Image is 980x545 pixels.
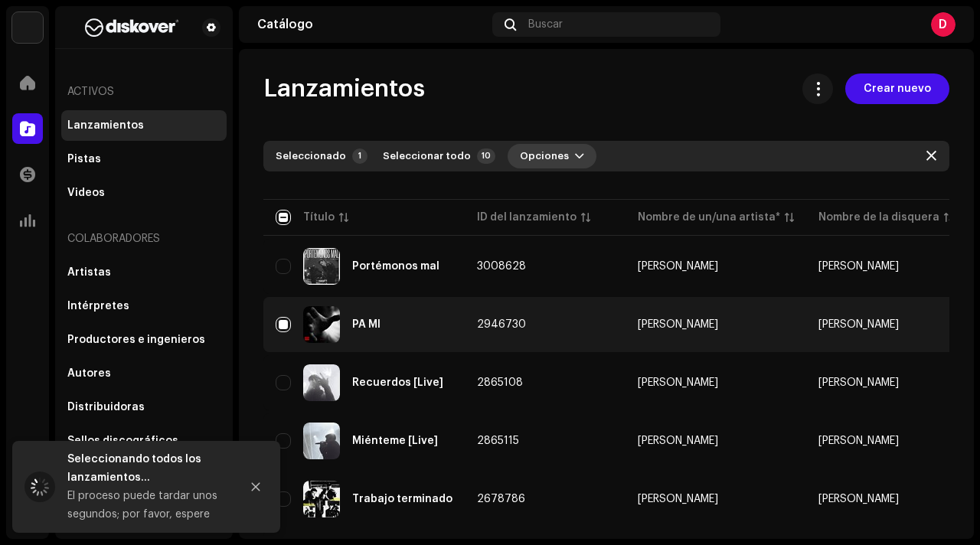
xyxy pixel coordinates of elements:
[528,18,563,31] span: Buscar
[61,392,227,423] re-m-nav-item: Distribuidoras
[864,73,931,104] span: Crear nuevo
[61,110,227,141] re-m-nav-item: Lanzamientos
[374,144,501,168] button: Seleccionar todo10
[477,436,519,446] span: 2865115
[303,248,340,285] img: b5dfe347-581a-4159-9a4d-ae4fa007512b
[61,220,227,257] re-a-nav-header: Colaboradores
[61,426,227,456] re-m-nav-item: Sellos discográficos
[931,12,955,37] div: D
[845,73,949,104] button: Crear nuevo
[477,261,526,272] span: 3008628
[352,436,438,446] div: Miénteme [Live]
[67,153,101,165] div: Pistas
[67,119,144,132] div: Lanzamientos
[477,494,525,504] span: 2678786
[638,377,794,388] span: Limongi
[352,148,367,164] div: 1
[508,144,596,168] button: Opciones
[638,377,718,388] div: [PERSON_NAME]
[477,377,523,388] span: 2865108
[638,319,718,330] div: [PERSON_NAME]
[61,291,227,321] re-m-nav-item: Intérpretes
[67,334,205,346] div: Productores e ingenieros
[477,148,495,164] p-badge: 10
[303,210,335,225] div: Título
[61,178,227,208] re-m-nav-item: Videos
[67,187,105,199] div: Videos
[477,319,526,330] span: 2946730
[352,319,381,330] div: PA MI
[67,367,111,380] div: Autores
[352,494,452,504] div: Trabajo terminado
[257,18,486,31] div: Catálogo
[276,150,346,162] div: Seleccionado
[818,319,899,330] span: Limongi
[638,494,794,504] span: Limongi
[240,472,271,502] button: Close
[818,436,899,446] span: Limongi
[67,18,196,37] img: b627a117-4a24-417a-95e9-2d0c90689367
[638,436,718,446] div: [PERSON_NAME]
[67,266,111,279] div: Artistas
[352,377,443,388] div: Recuerdos [Live]
[67,487,228,524] div: El proceso puede tardar unos segundos; por favor, espere
[638,436,794,446] span: Limongi
[67,435,178,447] div: Sellos discográficos
[352,261,439,272] div: Portémonos mal
[818,494,899,504] span: Limongi
[303,423,340,459] img: 1a15ee96-3761-4525-9449-46b81dcb2911
[67,300,129,312] div: Intérpretes
[61,358,227,389] re-m-nav-item: Autores
[477,210,577,225] div: ID del lanzamiento
[12,12,43,43] img: 297a105e-aa6c-4183-9ff4-27133c00f2e2
[67,450,228,487] div: Seleccionando todos los lanzamientos...
[520,141,569,171] span: Opciones
[638,319,794,330] span: Limongi
[303,364,340,401] img: e0f6c6ae-64c9-45ba-b91b-8bc20f759586
[61,257,227,288] re-m-nav-item: Artistas
[303,306,340,343] img: b5a8ca90-12d1-4dba-be74-52d1fc7df306
[263,73,425,104] span: Lanzamientos
[818,210,939,225] div: Nombre de la disquera
[383,141,471,171] span: Seleccionar todo
[61,325,227,355] re-m-nav-item: Productores e ingenieros
[818,261,899,272] span: Limongi
[61,144,227,175] re-m-nav-item: Pistas
[638,261,794,272] span: Limongi
[303,481,340,517] img: f8cbfb05-5312-4943-8743-7ddd032a37b2
[818,377,899,388] span: Limongi
[61,73,227,110] re-a-nav-header: Activos
[67,401,145,413] div: Distribuidoras
[638,261,718,272] div: [PERSON_NAME]
[638,494,718,504] div: [PERSON_NAME]
[638,210,780,225] div: Nombre de un/una artista*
